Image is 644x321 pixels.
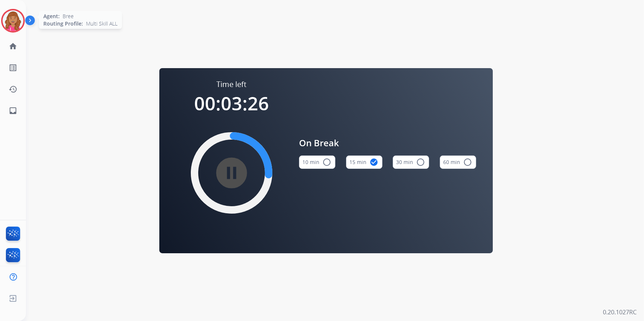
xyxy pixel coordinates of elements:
button: 30 min [393,156,429,169]
mat-icon: radio_button_unchecked [463,158,472,167]
p: 0.20.1027RC [603,308,637,317]
mat-icon: inbox [9,106,17,115]
span: On Break [299,136,476,150]
img: avatar [3,10,23,31]
span: Time left [217,79,247,90]
span: Bree [63,13,74,20]
span: Routing Profile: [43,20,83,27]
span: 00:03:26 [194,91,269,116]
span: Multi Skill ALL [86,20,117,27]
mat-icon: check_circle [369,158,378,167]
mat-icon: home [9,42,17,51]
mat-icon: radio_button_unchecked [416,158,425,167]
button: 60 min [440,156,476,169]
mat-icon: radio_button_unchecked [322,158,331,167]
button: 15 min [346,156,382,169]
button: 10 min [299,156,335,169]
mat-icon: list_alt [9,63,17,72]
mat-icon: history [9,85,17,94]
mat-icon: pause_circle_filled [227,168,236,177]
span: Agent: [43,13,60,20]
